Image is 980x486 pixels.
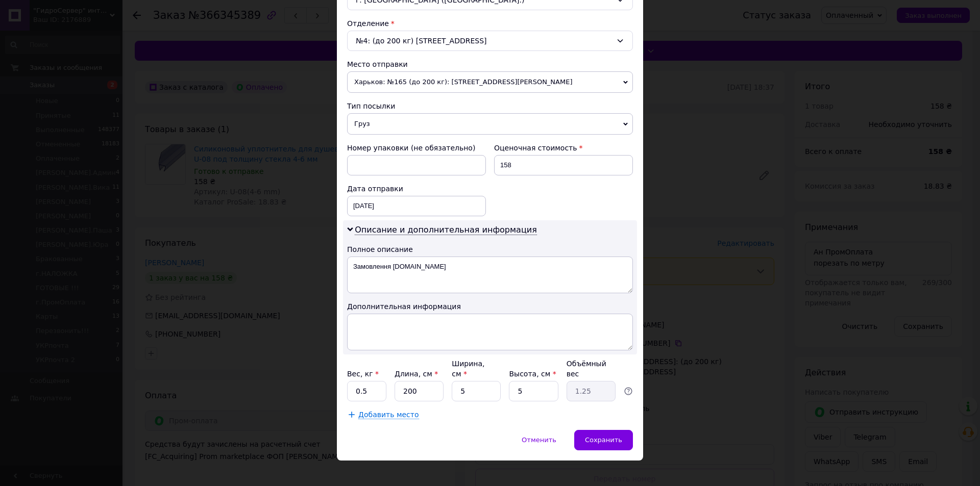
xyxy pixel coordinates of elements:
[347,102,395,110] span: Тип посылки
[355,225,537,235] span: Описание и дополнительная информация
[347,143,486,153] div: Номер упаковки (не обязательно)
[347,244,633,254] div: Полное описание
[347,370,379,378] label: Вес, кг
[347,60,408,68] span: Место отправки
[347,18,633,29] div: Отделение
[585,436,622,444] span: Сохранить
[347,71,633,93] span: Харьков: №165 (до 200 кг): [STREET_ADDRESS][PERSON_NAME]
[522,436,556,444] span: Отменить
[509,370,556,378] label: Высота, см
[347,257,633,293] textarea: Замовлення [DOMAIN_NAME]
[494,143,633,153] div: Оценочная стоимость
[347,301,633,312] div: Дополнительная информация
[567,359,616,379] div: Объёмный вес
[358,411,419,419] span: Добавить место
[452,360,484,378] label: Ширина, см
[347,113,633,135] span: Груз
[347,31,633,51] div: №4: (до 200 кг) [STREET_ADDRESS]
[347,184,486,194] div: Дата отправки
[395,370,438,378] label: Длина, см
